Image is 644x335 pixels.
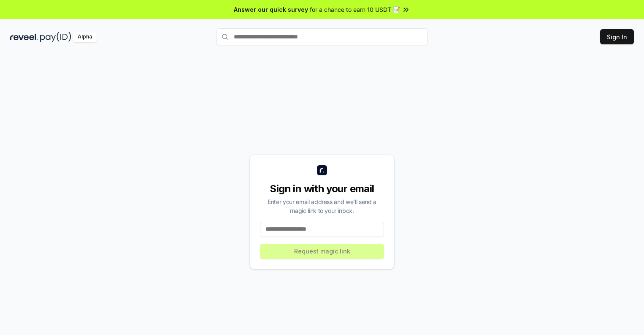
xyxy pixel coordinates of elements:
[310,5,400,14] span: for a chance to earn 10 USDT 📝
[260,197,384,215] div: Enter your email address and we’ll send a magic link to your inbox.
[317,165,327,175] img: logo_small
[234,5,308,14] span: Answer our quick survey
[73,32,97,42] div: Alpha
[10,32,38,42] img: reveel_dark
[600,29,634,44] button: Sign In
[40,32,71,42] img: pay_id
[260,182,384,196] div: Sign in with your email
